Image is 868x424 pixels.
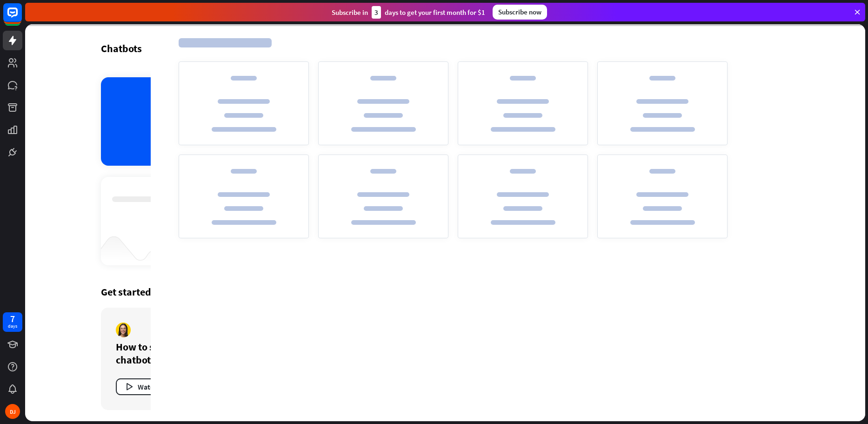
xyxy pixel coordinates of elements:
div: 7 [10,315,15,323]
div: days [8,323,17,330]
a: 7 days [3,312,22,332]
div: Subscribe now [493,5,547,20]
button: Watch [116,378,166,395]
div: 3 [372,6,381,19]
div: Subscribe in days to get your first month for $1 [332,6,485,19]
div: DJ [5,404,20,419]
div: Chatbots [101,42,142,55]
div: Get started [101,285,789,298]
div: How to start building your chatbots [116,340,254,366]
button: Open LiveChat chat widget [7,4,35,32]
img: author [116,323,131,337]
